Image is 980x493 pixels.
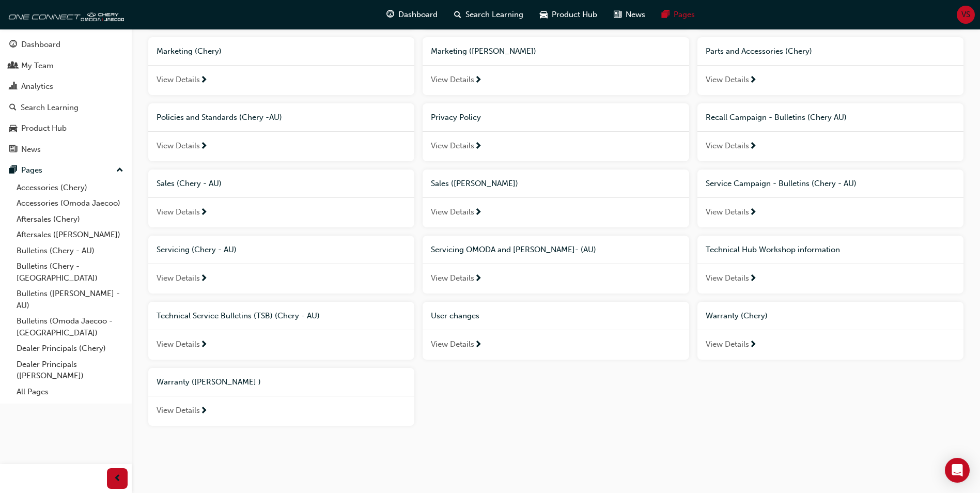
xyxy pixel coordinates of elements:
[662,8,670,21] span: pages-icon
[200,142,208,151] span: next-icon
[12,258,128,286] a: Bulletins (Chery - [GEOGRAPHIC_DATA])
[21,81,53,93] div: Analytics
[552,9,597,21] span: Product Hub
[706,245,840,254] span: Technical Hub Workshop information
[654,4,703,25] a: pages-iconPages
[474,274,482,284] span: next-icon
[9,166,17,175] span: pages-icon
[157,113,282,122] span: Policies and Standards (Chery -AU)
[961,9,970,21] span: VS
[114,472,121,485] span: prev-icon
[148,103,414,161] a: Policies and Standards (Chery -AU)View Details
[431,338,474,350] span: View Details
[945,458,970,483] div: Open Intercom Messenger
[9,61,17,71] span: people-icon
[12,313,128,341] a: Bulletins (Omoda Jaecoo - [GEOGRAPHIC_DATA])
[614,8,621,21] span: news-icon
[4,77,128,96] a: Analytics
[21,144,41,156] div: News
[21,60,54,72] div: My Team
[474,341,482,350] span: next-icon
[4,140,128,159] a: News
[148,302,414,360] a: Technical Service Bulletins (TSB) (Chery - AU)View Details
[116,164,123,177] span: up-icon
[697,236,963,294] a: Technical Hub Workshop informationView Details
[697,170,963,227] a: Service Campaign - Bulletins (Chery - AU)View Details
[431,272,474,284] span: View Details
[431,311,479,320] span: User changes
[157,405,200,417] span: View Details
[12,211,128,227] a: Aftersales (Chery)
[423,103,689,161] a: Privacy PolicyView Details
[706,179,857,188] span: Service Campaign - Bulletins (Chery - AU)
[4,119,128,138] a: Product Hub
[431,74,474,86] span: View Details
[9,103,17,113] span: search-icon
[148,236,414,294] a: Servicing (Chery - AU)View Details
[378,4,446,25] a: guage-iconDashboard
[706,113,847,122] span: Recall Campaign - Bulletins (Chery AU)
[474,142,482,151] span: next-icon
[674,9,695,21] span: Pages
[749,208,757,218] span: next-icon
[12,286,128,313] a: Bulletins ([PERSON_NAME] - AU)
[431,206,474,218] span: View Details
[157,179,222,188] span: Sales (Chery - AU)
[157,272,200,284] span: View Details
[12,243,128,259] a: Bulletins (Chery - AU)
[200,407,208,416] span: next-icon
[749,76,757,85] span: next-icon
[540,8,548,21] span: car-icon
[157,338,200,350] span: View Details
[706,338,749,350] span: View Details
[697,37,963,95] a: Parts and Accessories (Chery)View Details
[157,245,237,254] span: Servicing (Chery - AU)
[12,341,128,357] a: Dealer Principals (Chery)
[148,368,414,426] a: Warranty ([PERSON_NAME] )View Details
[697,302,963,360] a: Warranty (Chery)View Details
[200,208,208,218] span: next-icon
[446,4,532,25] a: search-iconSearch Learning
[423,236,689,294] a: Servicing OMODA and [PERSON_NAME]- (AU)View Details
[148,37,414,95] a: Marketing (Chery)View Details
[423,302,689,360] a: User changesView Details
[423,37,689,95] a: Marketing ([PERSON_NAME])View Details
[12,384,128,400] a: All Pages
[423,170,689,227] a: Sales ([PERSON_NAME])View Details
[431,113,481,122] span: Privacy Policy
[4,35,128,54] a: Dashboard
[474,208,482,218] span: next-icon
[157,74,200,86] span: View Details
[9,82,17,91] span: chart-icon
[5,4,124,25] img: oneconnect
[12,227,128,243] a: Aftersales ([PERSON_NAME])
[12,195,128,211] a: Accessories (Omoda Jaecoo)
[431,47,536,56] span: Marketing ([PERSON_NAME])
[4,56,128,75] a: My Team
[21,102,79,114] div: Search Learning
[706,47,812,56] span: Parts and Accessories (Chery)
[749,341,757,350] span: next-icon
[21,164,42,176] div: Pages
[398,9,438,21] span: Dashboard
[465,9,523,21] span: Search Learning
[706,311,768,320] span: Warranty (Chery)
[957,6,975,24] button: VS
[431,140,474,152] span: View Details
[4,161,128,180] button: Pages
[9,145,17,155] span: news-icon
[431,179,518,188] span: Sales ([PERSON_NAME])
[200,274,208,284] span: next-icon
[706,272,749,284] span: View Details
[386,8,394,21] span: guage-icon
[9,124,17,133] span: car-icon
[454,8,461,21] span: search-icon
[706,74,749,86] span: View Details
[157,47,222,56] span: Marketing (Chery)
[474,76,482,85] span: next-icon
[605,4,654,25] a: news-iconNews
[12,180,128,196] a: Accessories (Chery)
[749,274,757,284] span: next-icon
[157,311,320,320] span: Technical Service Bulletins (TSB) (Chery - AU)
